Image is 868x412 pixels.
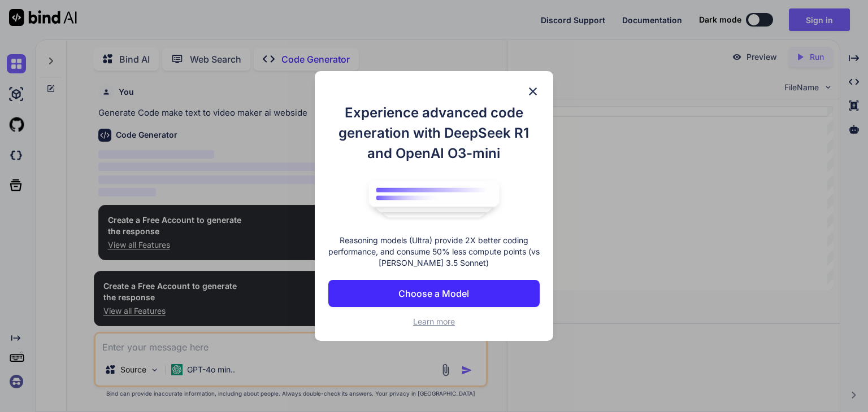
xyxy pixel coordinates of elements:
[328,103,540,164] h1: Experience advanced code generation with DeepSeek R1 and OpenAI O3-mini
[328,280,540,307] button: Choose a Model
[398,287,469,300] p: Choose a Model
[413,317,455,326] span: Learn more
[361,175,507,223] img: bind logo
[526,85,540,98] img: close
[328,235,540,269] p: Reasoning models (Ultra) provide 2X better coding performance, and consume 50% less compute point...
